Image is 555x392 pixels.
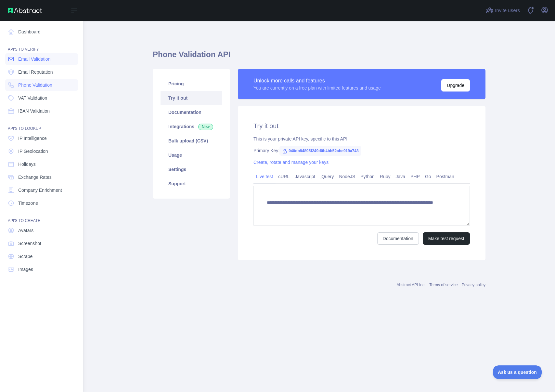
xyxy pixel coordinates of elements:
[5,118,78,131] div: API'S TO LOOKUP
[253,121,470,130] h2: Try it out
[5,197,78,209] a: Timezone
[161,148,222,162] a: Usage
[434,171,457,182] a: Postman
[161,119,222,134] a: Integrations New
[5,184,78,196] a: Company Enrichment
[18,187,62,193] span: Company Enrichment
[253,160,329,165] a: Create, rotate and manage your keys
[495,7,520,14] span: Invite users
[5,263,78,275] a: Images
[393,171,408,182] a: Java
[5,158,78,170] a: Holidays
[161,162,222,177] a: Settings
[18,253,32,260] span: Scrape
[161,105,222,119] a: Documentation
[318,171,336,182] a: jQuery
[422,171,434,182] a: Go
[5,53,78,65] a: Email Validation
[161,77,222,91] a: Pricing
[441,79,470,92] button: Upgrade
[5,210,78,223] div: API'S TO CREATE
[5,225,78,236] a: Avatars
[5,105,78,117] a: IBAN Validation
[253,147,470,154] div: Primary Key:
[423,232,470,245] button: Make test request
[18,95,47,101] span: VAT Validation
[161,177,222,191] a: Support
[336,171,358,182] a: NodeJS
[5,251,78,262] a: Scrape
[18,108,50,114] span: IBAN Validation
[5,92,78,104] a: VAT Validation
[292,171,318,182] a: Javascript
[5,39,78,52] div: API'S TO VERIFY
[253,85,381,91] div: You are currently on a free plan with limited features and usage
[5,66,78,78] a: Email Reputation
[253,171,276,182] a: Live test
[18,227,33,234] span: Avatars
[18,56,50,62] span: Email Validation
[408,171,422,182] a: PHP
[18,200,38,206] span: Timezone
[358,171,377,182] a: Python
[5,132,78,144] a: IP Intelligence
[161,134,222,148] a: Bulk upload (CSV)
[18,148,48,154] span: IP Geolocation
[484,5,521,16] button: Invite users
[5,238,78,249] a: Screenshot
[276,171,292,182] a: cURL
[18,266,33,273] span: Images
[18,82,52,88] span: Phone Validation
[5,171,78,183] a: Exchange Rates
[198,124,213,130] span: New
[18,135,47,141] span: IP Intelligence
[429,283,458,287] a: Terms of service
[253,77,381,85] div: Unlock more calls and features
[397,283,426,287] a: Abstract API Inc.
[18,174,52,180] span: Exchange Rates
[18,161,36,167] span: Holidays
[493,365,542,379] iframe: Toggle Customer Support
[161,91,222,105] a: Try it out
[377,171,393,182] a: Ruby
[5,79,78,91] a: Phone Validation
[279,146,361,156] span: 040db84895f249d0b4bb52abc919a748
[462,283,485,287] a: Privacy policy
[8,8,42,13] img: Abstract API
[377,232,419,245] a: Documentation
[5,145,78,157] a: IP Geolocation
[253,136,470,142] div: This is your private API key, specific to this API.
[5,26,78,38] a: Dashboard
[153,49,485,65] h1: Phone Validation API
[18,240,41,247] span: Screenshot
[18,69,53,75] span: Email Reputation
